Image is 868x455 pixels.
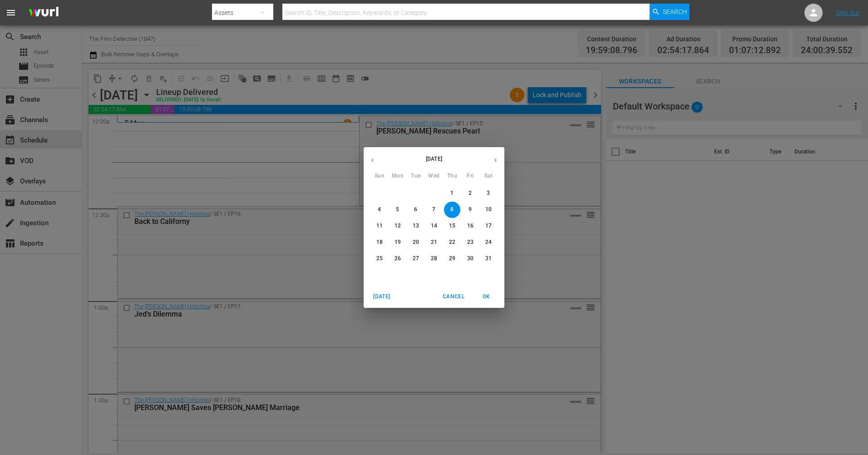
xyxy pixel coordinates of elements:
[475,292,497,302] span: OK
[480,172,497,181] span: Sat
[467,255,473,262] p: 30
[480,202,497,218] button: 10
[371,218,388,234] button: 11
[395,255,401,262] p: 26
[449,238,455,246] p: 22
[376,238,383,246] p: 18
[450,189,454,197] p: 1
[469,189,472,197] p: 2
[462,185,478,202] button: 2
[450,206,454,213] p: 8
[431,222,437,230] p: 14
[390,234,406,251] button: 19
[439,289,468,304] button: Cancel
[408,202,424,218] button: 6
[426,251,442,267] button: 28
[469,206,472,213] p: 9
[467,238,473,246] p: 23
[467,222,473,230] p: 16
[408,234,424,251] button: 20
[395,222,401,230] p: 12
[480,234,497,251] button: 24
[408,172,424,181] span: Tue
[449,255,455,262] p: 29
[480,185,497,202] button: 3
[836,9,859,16] a: Sign Out
[381,155,487,163] p: [DATE]
[485,238,492,246] p: 24
[396,206,399,213] p: 5
[431,238,437,246] p: 21
[663,4,687,20] span: Search
[408,251,424,267] button: 27
[390,172,406,181] span: Mon
[390,251,406,267] button: 26
[480,218,497,234] button: 17
[371,202,388,218] button: 4
[480,251,497,267] button: 31
[376,222,383,230] p: 11
[485,222,492,230] p: 17
[432,206,435,213] p: 7
[472,289,501,304] button: OK
[426,172,442,181] span: Wed
[426,234,442,251] button: 21
[371,251,388,267] button: 25
[485,206,492,213] p: 10
[414,206,417,213] p: 6
[5,7,16,18] span: menu
[371,172,388,181] span: Sun
[444,185,460,202] button: 1
[367,289,396,304] button: [DATE]
[431,255,437,262] p: 28
[378,206,381,213] p: 4
[413,255,419,262] p: 27
[444,218,460,234] button: 15
[462,234,478,251] button: 23
[413,222,419,230] p: 13
[371,292,393,302] span: [DATE]
[390,202,406,218] button: 5
[462,202,478,218] button: 9
[444,172,460,181] span: Thu
[444,234,460,251] button: 22
[390,218,406,234] button: 12
[376,255,383,262] p: 25
[444,202,460,218] button: 8
[487,189,490,197] p: 3
[443,292,464,302] span: Cancel
[444,251,460,267] button: 29
[426,218,442,234] button: 14
[462,251,478,267] button: 30
[408,218,424,234] button: 13
[371,234,388,251] button: 18
[462,172,478,181] span: Fri
[449,222,455,230] p: 15
[485,255,492,262] p: 31
[462,218,478,234] button: 16
[426,202,442,218] button: 7
[395,238,401,246] p: 19
[22,2,65,24] img: ans4CAIJ8jUAAAAAAAAAAAAAAAAAAAAAAAAgQb4GAAAAAAAAAAAAAAAAAAAAAAAAJMjXAAAAAAAAAAAAAAAAAAAAAAAAgAT5G...
[413,238,419,246] p: 20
